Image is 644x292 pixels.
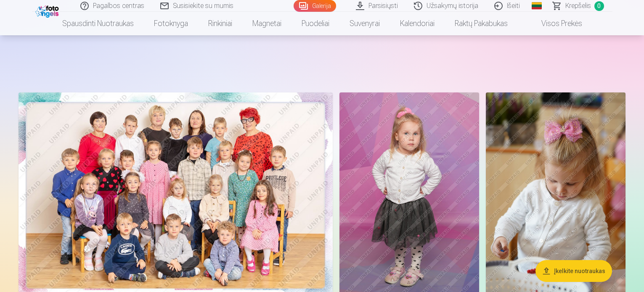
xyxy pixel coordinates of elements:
[594,1,604,11] span: 0
[35,3,61,18] img: /fa2
[535,260,612,282] button: Įkelkite nuotraukas
[242,12,292,35] a: Magnetai
[518,12,592,35] a: Visos prekės
[565,1,591,11] span: Krepšelis
[339,12,390,35] a: Suvenyrai
[390,12,445,35] a: Kalendoriai
[52,12,144,35] a: Spausdinti nuotraukas
[445,12,518,35] a: Raktų pakabukas
[144,12,198,35] a: Fotoknyga
[198,12,242,35] a: Rinkiniai
[292,12,339,35] a: Puodeliai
